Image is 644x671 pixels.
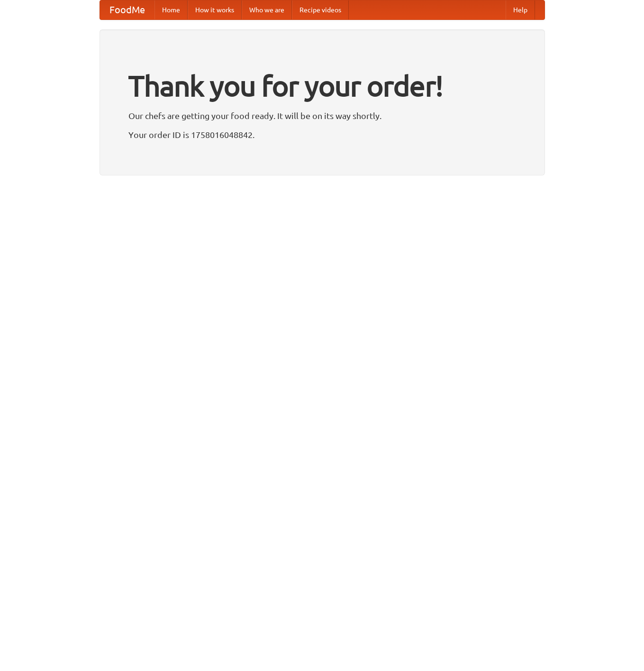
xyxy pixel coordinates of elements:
a: Help [506,0,535,19]
h1: Thank you for your order! [128,63,516,109]
p: Our chefs are getting your food ready. It will be on its way shortly. [128,109,516,123]
a: Home [154,0,188,19]
p: Your order ID is 1758016048842. [128,128,516,142]
a: FoodMe [100,0,154,19]
a: How it works [188,0,242,19]
a: Recipe videos [292,0,349,19]
a: Who we are [242,0,292,19]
